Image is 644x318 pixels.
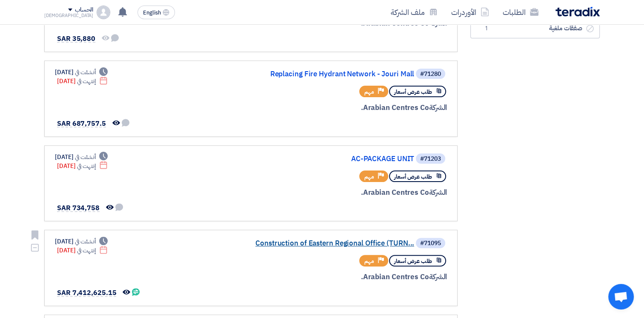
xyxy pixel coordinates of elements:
[55,68,108,77] div: [DATE]
[57,288,116,298] span: SAR 7,412,625.15
[496,2,545,22] a: الطلبات
[420,240,441,246] div: #71095
[57,34,95,44] span: SAR 35,880
[242,272,447,283] div: Arabian Centres Co.
[75,6,93,14] div: الحساب
[44,13,93,18] div: [DEMOGRAPHIC_DATA]
[57,203,100,213] span: SAR 734,758
[55,153,108,162] div: [DATE]
[364,88,374,96] span: مهم
[420,71,441,77] div: #71280
[77,162,95,171] span: إنتهت في
[555,7,600,17] img: Teradix logo
[57,119,106,129] span: SAR 687,757.5
[429,18,447,29] span: الشركة
[444,2,496,22] a: الأوردرات
[57,162,108,171] div: [DATE]
[420,156,441,162] div: #71203
[77,77,95,86] span: إنتهت في
[143,10,161,16] span: English
[57,77,108,86] div: [DATE]
[394,257,432,265] span: طلب عرض أسعار
[244,70,414,78] a: Replacing Fire Hydrant Network - Jouri Mall
[364,173,374,181] span: مهم
[481,24,491,33] span: 1
[394,173,432,181] span: طلب عرض أسعار
[97,6,110,19] img: profile_test.png
[242,102,447,113] div: Arabian Centres Co.
[429,272,447,282] span: الشركة
[244,240,414,247] a: Construction of Eastern Regional Office (TURN...
[75,68,95,77] span: أنشئت في
[470,18,600,39] a: صفقات ملغية1
[57,246,108,255] div: [DATE]
[394,88,432,96] span: طلب عرض أسعار
[429,102,447,113] span: الشركة
[429,187,447,198] span: الشركة
[244,155,414,163] a: AC-PACKAGE UNIT
[384,2,444,22] a: ملف الشركة
[364,257,374,265] span: مهم
[77,246,95,255] span: إنتهت في
[75,153,95,162] span: أنشئت في
[75,237,95,246] span: أنشئت في
[608,284,634,309] div: Open chat
[55,237,108,246] div: [DATE]
[242,187,447,198] div: Arabian Centres Co.
[137,6,175,19] button: English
